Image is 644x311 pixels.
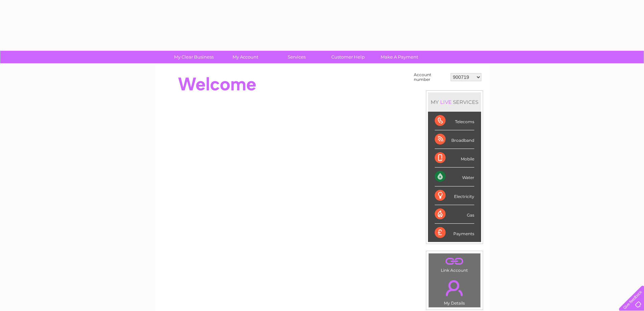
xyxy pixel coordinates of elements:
[428,253,481,274] td: Link Account
[428,274,481,308] td: My Details
[217,51,273,63] a: My Account
[430,255,479,267] a: .
[428,92,481,112] div: MY SERVICES
[269,51,325,63] a: Services
[435,112,474,130] div: Telecoms
[435,168,474,186] div: Water
[435,224,474,242] div: Payments
[372,51,427,63] a: Make A Payment
[435,205,474,224] div: Gas
[320,51,376,63] a: Customer Help
[430,276,479,300] a: .
[412,71,449,84] td: Account number
[439,99,453,105] div: LIVE
[166,51,222,63] a: My Clear Business
[435,186,474,205] div: Electricity
[435,149,474,168] div: Mobile
[435,130,474,149] div: Broadband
